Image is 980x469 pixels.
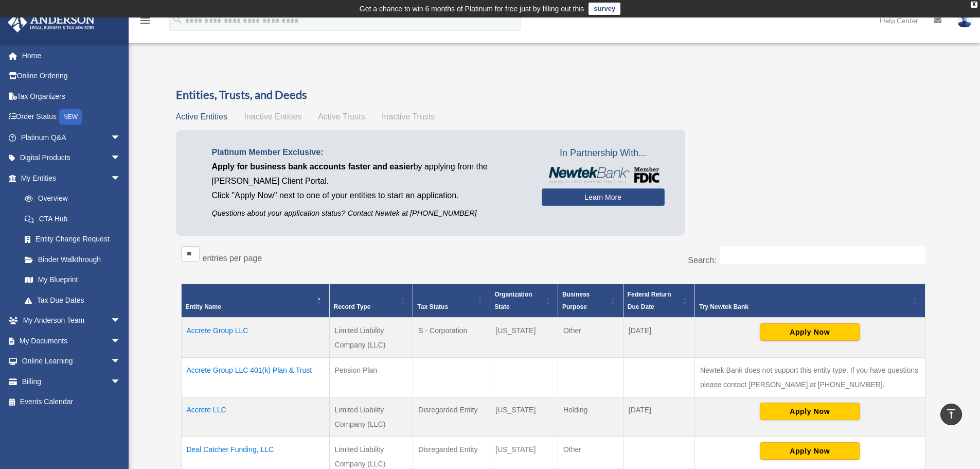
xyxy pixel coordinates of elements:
th: Federal Return Due Date: Activate to sort [623,284,694,318]
td: Other [558,318,623,358]
th: Tax Status: Activate to sort [413,284,490,318]
i: vertical_align_top [945,408,957,420]
span: arrow_drop_down [111,351,131,372]
td: Limited Liability Company (LLC) [329,397,413,437]
p: Click "Apply Now" next to one of your entities to start an application. [212,188,526,203]
a: My Blueprint [14,270,131,290]
div: Try Newtek Bank [699,301,910,313]
i: menu [139,14,151,27]
label: entries per page [203,254,262,263]
th: Record Type: Activate to sort [329,284,413,318]
i: search [172,14,183,25]
span: Apply for business bank accounts faster and easier [212,162,414,171]
td: [DATE] [623,397,694,437]
img: User Pic [957,13,972,28]
a: Online Ordering [7,66,136,86]
p: Platinum Member Exclusive: [212,145,526,160]
a: Binder Walkthrough [14,249,131,270]
td: Accrete LLC [181,397,329,437]
td: Holding [558,397,623,437]
a: My Anderson Teamarrow_drop_down [7,310,136,331]
td: [US_STATE] [490,397,558,437]
td: [US_STATE] [490,318,558,358]
span: arrow_drop_down [111,127,131,148]
a: menu [139,18,151,27]
button: Apply Now [760,442,860,460]
p: Questions about your application status? Contact Newtek at [PHONE_NUMBER] [212,207,526,220]
a: Billingarrow_drop_down [7,371,136,392]
div: NEW [59,109,82,125]
a: survey [589,3,620,15]
div: Get a chance to win 6 months of Platinum for free just by filling out this [360,3,584,15]
a: Tax Due Dates [14,290,131,310]
td: [DATE] [623,318,694,358]
td: S - Corporation [413,318,490,358]
a: Events Calendar [7,392,136,412]
th: Organization State: Activate to sort [490,284,558,318]
label: Search: [688,256,716,265]
span: Federal Return Due Date [628,291,671,310]
span: Inactive Entities [244,112,301,121]
a: Overview [14,188,126,209]
a: Online Learningarrow_drop_down [7,351,136,372]
a: vertical_align_top [940,404,962,425]
span: Tax Status [417,303,448,310]
img: Anderson Advisors Platinum Portal [5,12,98,32]
span: Entity Name [186,303,221,310]
a: Entity Change Request [14,229,131,250]
img: NewtekBankLogoSM.png [547,167,660,183]
th: Entity Name: Activate to invert sorting [181,284,329,318]
a: Order StatusNEW [7,107,136,128]
span: arrow_drop_down [111,371,131,392]
a: Home [7,45,136,66]
span: arrow_drop_down [111,168,131,189]
span: arrow_drop_down [111,331,131,352]
p: by applying from the [PERSON_NAME] Client Portal. [212,160,526,188]
span: In Partnership With... [542,145,665,162]
a: My Documentsarrow_drop_down [7,331,136,351]
a: Platinum Q&Aarrow_drop_down [7,127,136,148]
span: Organization State [494,291,532,310]
td: Accrete Group LLC [181,318,329,358]
td: Accrete Group LLC 401(k) Plan & Trust [181,358,329,397]
button: Apply Now [760,403,860,420]
a: CTA Hub [14,209,131,229]
a: Tax Organizers [7,86,136,107]
th: Try Newtek Bank : Activate to sort [694,284,925,318]
td: Disregarded Entity [413,397,490,437]
td: Limited Liability Company (LLC) [329,318,413,358]
button: Apply Now [760,323,860,341]
th: Business Purpose: Activate to sort [558,284,623,318]
span: Record Type [334,303,371,310]
span: Inactive Trusts [382,112,435,121]
span: arrow_drop_down [111,310,131,332]
span: Active Trusts [318,112,365,121]
a: Digital Productsarrow_drop_down [7,148,136,168]
div: close [971,2,977,8]
a: Learn More [542,188,665,206]
h3: Entities, Trusts, and Deeds [176,87,931,103]
a: My Entitiesarrow_drop_down [7,168,131,188]
span: Active Entities [176,112,227,121]
span: arrow_drop_down [111,148,131,169]
span: Business Purpose [562,291,590,310]
td: Pension Plan [329,358,413,397]
td: Newtek Bank does not support this entity type. If you have questions please contact [PERSON_NAME]... [694,358,925,397]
